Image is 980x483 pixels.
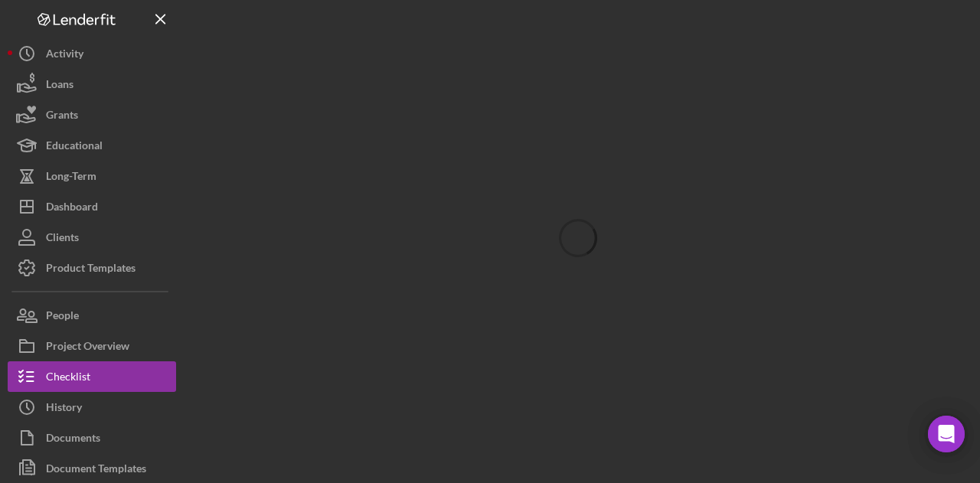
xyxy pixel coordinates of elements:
[8,392,176,423] button: History
[8,331,176,361] button: Project Overview
[8,69,176,100] button: Loans
[8,222,176,253] button: Clients
[8,161,176,191] button: Long-Term
[46,38,83,73] div: Activity
[8,100,176,130] button: Grants
[46,100,78,134] div: Grants
[46,423,100,457] div: Documents
[46,191,98,226] div: Dashboard
[8,253,176,283] button: Product Templates
[46,253,136,287] div: Product Templates
[8,300,176,331] button: People
[8,361,176,392] button: Checklist
[46,300,79,335] div: People
[8,423,176,453] button: Documents
[46,392,82,426] div: History
[46,69,73,103] div: Loans
[928,416,965,452] div: Open Intercom Messenger
[46,161,96,195] div: Long-Term
[46,222,79,256] div: Clients
[8,130,176,161] button: Educational
[46,361,90,396] div: Checklist
[46,130,103,165] div: Educational
[8,191,176,222] button: Dashboard
[46,331,129,365] div: Project Overview
[8,38,176,69] button: Activity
